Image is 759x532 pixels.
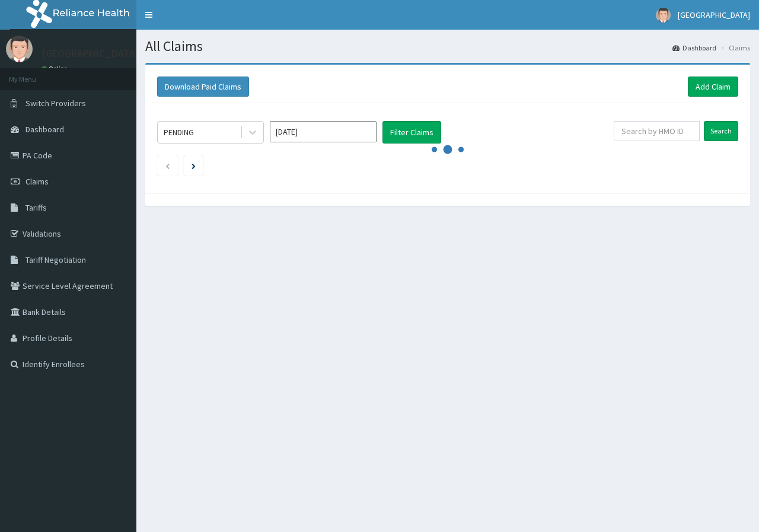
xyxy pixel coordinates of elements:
[164,126,194,138] div: PENDING
[672,43,716,53] a: Dashboard
[704,121,738,141] input: Search
[656,8,671,23] img: User Image
[717,43,750,53] li: Claims
[145,39,750,54] h1: All Claims
[25,254,86,265] span: Tariff Negotiation
[25,124,64,135] span: Dashboard
[688,77,738,97] a: Add Claim
[678,9,750,20] span: [GEOGRAPHIC_DATA]
[6,36,33,62] img: User Image
[270,121,377,142] input: Select Month and Year
[25,176,49,187] span: Claims
[614,121,700,141] input: Search by HMO ID
[165,160,170,171] a: Previous page
[42,65,70,73] a: Online
[430,132,465,167] svg: audio-loading
[157,77,249,97] button: Download Paid Claims
[382,121,441,144] button: Filter Claims
[42,48,139,59] p: [GEOGRAPHIC_DATA]
[25,202,47,213] span: Tariffs
[25,98,86,109] span: Switch Providers
[192,160,196,171] a: Next page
